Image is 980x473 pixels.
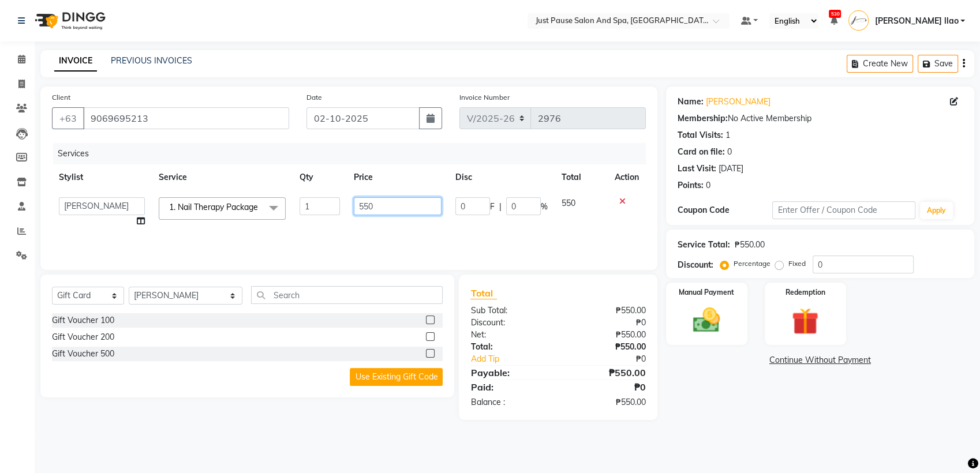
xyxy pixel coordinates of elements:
div: Sub Total: [462,305,558,317]
div: Name: [678,96,704,108]
div: Total: [462,341,558,353]
button: +63 [52,107,84,129]
div: ₱550.00 [558,329,654,341]
label: Date [306,92,322,103]
div: ₱0 [558,380,654,394]
div: ₱550.00 [735,239,765,251]
input: Search by Name/Mobile/Email/Code [83,107,289,129]
button: Apply [920,202,953,219]
span: [PERSON_NAME] llao [874,15,958,27]
div: Membership: [678,112,728,125]
label: Redemption [786,287,825,298]
div: Gift Voucher 500 [52,348,114,360]
a: 530 [830,16,837,26]
button: Create New [847,55,913,73]
div: Discount: [462,317,558,329]
th: Price [347,164,449,190]
span: 1. Nail Therapy Package [169,202,258,212]
div: Points: [678,179,704,192]
a: PREVIOUS INVOICES [111,55,192,66]
img: logo [29,5,109,37]
div: Paid: [462,380,558,394]
div: Last Visit: [678,163,716,175]
div: Coupon Code [678,204,773,216]
th: Service [152,164,293,190]
div: Total Visits: [678,129,723,141]
th: Disc [448,164,555,190]
div: [DATE] [719,163,743,175]
img: Jenilyn llao [848,10,869,31]
button: Save [918,55,958,73]
div: Gift Voucher 200 [52,331,114,343]
div: ₱0 [574,353,654,365]
div: Discount: [678,259,713,271]
span: 530 [829,10,841,18]
div: Card on file: [678,146,725,158]
div: Balance : [462,396,558,408]
span: | [499,201,502,213]
label: Client [52,92,70,103]
div: Gift Voucher 100 [52,314,114,326]
div: Services [53,143,654,164]
a: x [258,202,263,212]
a: [PERSON_NAME] [706,96,770,108]
div: ₱550.00 [558,366,654,380]
input: Search [251,286,443,304]
label: Invoice Number [459,92,510,103]
input: Enter Offer / Coupon Code [772,201,915,219]
div: ₱0 [558,317,654,329]
th: Total [555,164,608,190]
th: Action [608,164,646,190]
span: % [541,201,548,213]
a: Continue Without Payment [668,354,972,366]
span: F [490,201,495,213]
div: ₱550.00 [558,396,654,408]
img: _cash.svg [684,305,728,336]
img: _gift.svg [783,305,827,338]
div: 1 [725,129,730,141]
div: Net: [462,329,558,341]
div: 0 [727,146,732,158]
label: Fixed [788,258,806,269]
div: Service Total: [678,239,730,251]
div: ₱550.00 [558,305,654,317]
a: Add Tip [462,353,574,365]
span: Total [470,287,497,299]
div: Payable: [462,366,558,380]
div: No Active Membership [678,112,963,125]
button: Use Existing Gift Code [350,368,443,386]
div: 0 [706,179,710,192]
a: INVOICE [54,51,97,72]
th: Stylist [52,164,152,190]
div: ₱550.00 [558,341,654,353]
label: Percentage [734,258,770,269]
th: Qty [293,164,347,190]
label: Manual Payment [679,287,734,298]
span: 550 [562,198,575,208]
